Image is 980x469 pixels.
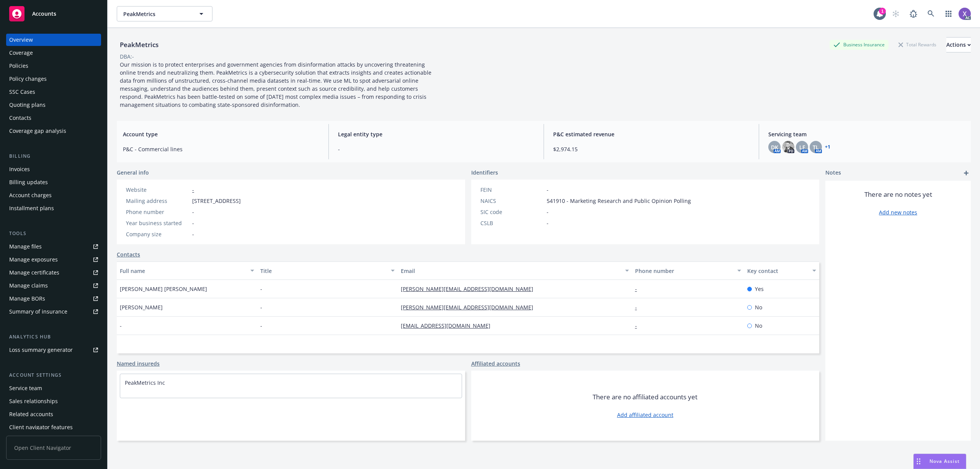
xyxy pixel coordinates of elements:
div: Coverage gap analysis [9,125,66,137]
span: No [755,303,762,311]
span: Our mission is to protect enterprises and government agencies from disinformation attacks by unco... [120,61,431,108]
div: Billing updates [9,176,48,188]
a: Service team [6,382,101,394]
div: FEIN [480,186,544,194]
a: Billing updates [6,176,101,188]
a: Account charges [6,189,101,201]
div: SSC Cases [9,86,35,98]
div: Billing [6,152,101,160]
span: Notes [825,168,841,178]
div: Policy changes [9,73,47,85]
span: - [547,208,549,216]
span: - [192,208,194,216]
div: Contacts [9,112,31,124]
button: PeakMetrics [117,6,212,21]
span: General info [117,168,149,176]
a: Summary of insurance [6,306,101,318]
button: Title [257,261,398,280]
a: - [635,285,643,293]
span: Account type [123,130,319,138]
a: Loss summary generator [6,344,101,356]
button: Nova Assist [913,454,966,469]
div: Analytics hub [6,333,101,341]
div: Company size [126,230,189,238]
span: P&C - Commercial lines [123,145,319,153]
div: Overview [9,34,33,46]
a: Policy changes [6,73,101,85]
a: Named insureds [117,360,160,368]
div: Tools [6,230,101,237]
div: Total Rewards [895,40,940,49]
a: Report a Bug [906,6,921,21]
a: Policies [6,60,101,72]
a: PeakMetrics Inc [125,379,165,386]
span: - [547,186,549,194]
div: Account charges [9,189,52,201]
div: Related accounts [9,408,53,420]
div: 1 [879,8,886,15]
a: Manage BORs [6,293,101,305]
span: There are no affiliated accounts yet [593,392,697,402]
button: Full name [117,261,257,280]
a: +1 [825,145,830,149]
div: PeakMetrics [117,40,162,50]
a: SSC Cases [6,86,101,98]
div: Manage certificates [9,266,59,279]
a: Coverage gap analysis [6,125,101,137]
div: NAICS [480,197,544,205]
div: Full name [120,267,246,275]
div: Policies [9,60,28,72]
span: - [192,219,194,227]
div: Mailing address [126,197,189,205]
div: Summary of insurance [9,306,67,318]
a: Installment plans [6,202,101,214]
a: Start snowing [888,6,903,21]
a: Manage certificates [6,266,101,279]
div: Installment plans [9,202,54,214]
button: Email [398,261,632,280]
a: Manage files [6,240,101,253]
span: Yes [755,285,764,293]
div: Invoices [9,163,30,175]
a: - [192,186,194,193]
a: Manage exposures [6,253,101,266]
button: Actions [946,37,971,52]
img: photo [959,8,971,20]
span: - [547,219,549,227]
span: P&C estimated revenue [553,130,750,138]
span: Open Client Navigator [6,436,101,460]
div: Website [126,186,189,194]
button: Phone number [632,261,745,280]
div: Email [401,267,621,275]
div: CSLB [480,219,544,227]
div: Phone number [126,208,189,216]
a: add [962,168,971,178]
div: Sales relationships [9,395,58,407]
span: - [120,322,122,330]
div: Client navigator features [9,421,73,433]
div: Manage BORs [9,293,45,305]
a: Quoting plans [6,99,101,111]
button: Key contact [744,261,819,280]
a: Sales relationships [6,395,101,407]
div: Title [260,267,386,275]
span: Accounts [32,11,56,17]
div: Manage exposures [9,253,58,266]
a: Add affiliated account [617,411,673,419]
div: SIC code [480,208,544,216]
div: Account settings [6,371,101,379]
span: Legal entity type [338,130,534,138]
span: [PERSON_NAME] [120,303,163,311]
div: DBA: - [120,52,134,60]
a: [EMAIL_ADDRESS][DOMAIN_NAME] [401,322,497,329]
a: Related accounts [6,408,101,420]
div: Loss summary generator [9,344,73,356]
a: Search [923,6,939,21]
div: Business Insurance [830,40,889,49]
a: Add new notes [879,208,917,216]
a: Invoices [6,163,101,175]
a: Overview [6,34,101,46]
span: - [260,303,262,311]
img: photo [782,141,794,153]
